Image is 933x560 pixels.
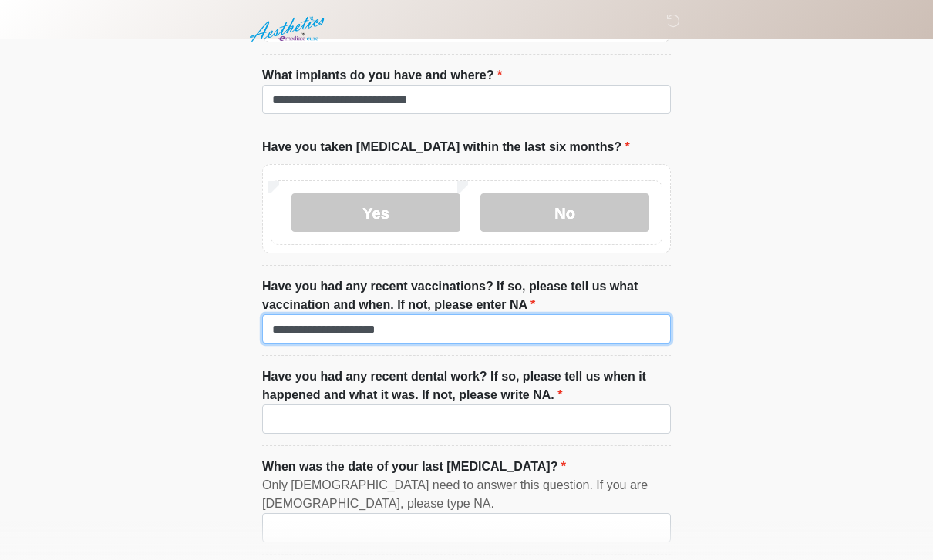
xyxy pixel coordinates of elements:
[262,476,671,513] div: Only [DEMOGRAPHIC_DATA] need to answer this question. If you are [DEMOGRAPHIC_DATA], please type NA.
[262,367,671,404] label: Have you had any recent dental work? If so, please tell us when it happened and what it was. If n...
[262,277,671,314] label: Have you had any recent vaccinations? If so, please tell us what vaccination and when. If not, pl...
[247,12,331,47] img: Aesthetics by Emediate Cure Logo
[262,458,566,476] label: When was the date of your last [MEDICAL_DATA]?
[480,193,649,232] label: No
[291,193,460,232] label: Yes
[262,66,502,85] label: What implants do you have and where?
[262,138,630,156] label: Have you taken [MEDICAL_DATA] within the last six months?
